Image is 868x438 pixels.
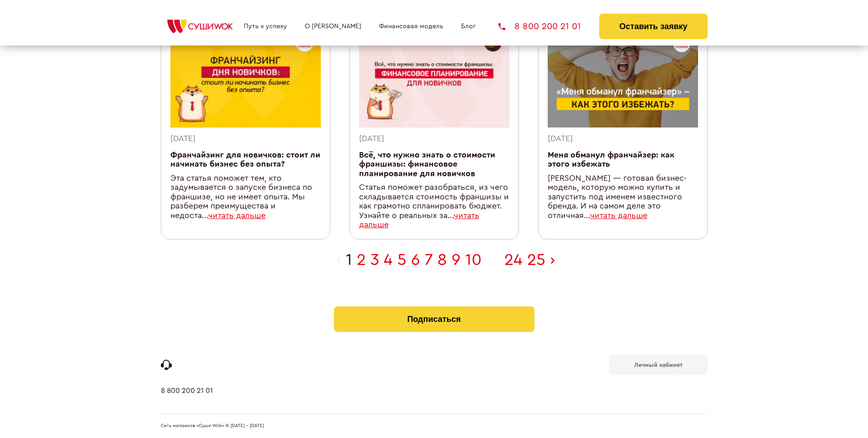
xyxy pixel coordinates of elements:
div: [DATE] [548,134,698,144]
a: 8 800 200 21 01 [498,22,581,31]
a: 8 [437,252,447,268]
div: Эта статья поможет тем, кто задумывается о запуске бизнеса по франшизе, но не имеет опыта. Мы раз... [170,174,321,221]
a: О [PERSON_NAME] [305,23,361,30]
a: Next » [550,252,555,268]
a: 5 [397,252,406,268]
a: Блог [461,23,476,30]
a: Франчайзинг для новичков: стоит ли начинать бизнес без опыта? [170,151,320,168]
span: 1 [346,252,352,268]
span: ‹ [336,252,341,268]
a: 3 [370,252,379,268]
div: [DATE] [170,134,321,144]
span: 8 800 200 21 01 [514,22,581,31]
span: Сеть магазинов «Суши Wok» © [DATE] - [DATE] [161,423,264,429]
a: Финансовая модель [379,23,443,30]
a: 4 [384,252,393,268]
a: Всё, что нужно знать о стоимости франшизы: финансовое планирование для новичков [359,151,495,178]
a: 7 [425,252,433,268]
a: 8 800 200 21 01 [161,387,213,414]
button: Подписаться [334,306,534,332]
a: читать дальше [590,212,647,219]
a: Путь к успеху [244,23,287,30]
button: Оставить заявку [599,14,707,39]
a: 9 [452,252,461,268]
a: Меня обманул франчайзер: как этого избежать [548,151,674,168]
a: 10 [465,252,482,268]
div: [PERSON_NAME] — готовая бизнес-модель, которую можно купить и запустить под именем известного бре... [548,174,698,221]
span: ... [486,252,500,268]
a: Личный кабинет [609,355,708,375]
li: « Previous [334,249,344,272]
div: Статья поможет разобраться, из чего складывается стоимость франшизы и как грамотно спланировать б... [359,183,509,230]
a: 24 [504,252,523,268]
a: 6 [411,252,420,268]
a: 2 [357,252,366,268]
b: Личный кабинет [634,362,683,368]
a: читать дальше [208,212,266,219]
a: 25 [527,252,545,268]
div: [DATE] [359,134,509,144]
